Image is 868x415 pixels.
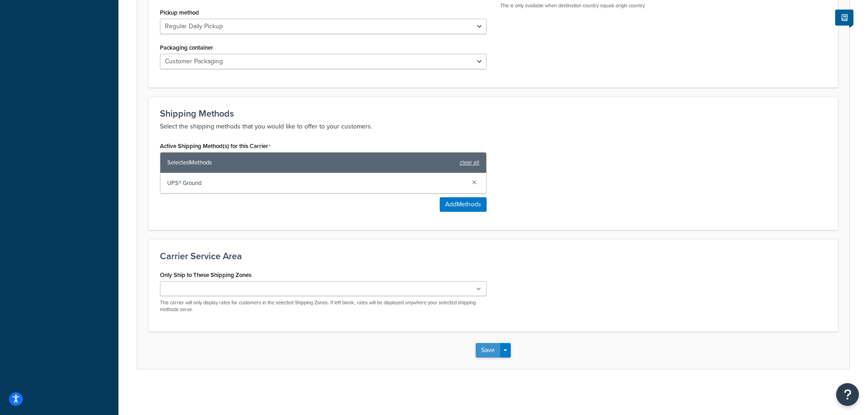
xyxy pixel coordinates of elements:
a: clear all [460,156,479,169]
label: Only Ship to These Shipping Zones [160,272,252,278]
span: Selected Methods [167,156,455,169]
button: Open Resource Center [836,383,859,406]
label: Pickup method [160,9,199,16]
button: Show Help Docs [835,10,853,26]
p: This carrier will only display rates for customers in the selected Shipping Zones. If left blank,... [160,299,487,313]
h3: Shipping Methods [160,108,827,118]
h3: Carrier Service Area [160,251,827,261]
span: UPS® Ground [167,177,465,190]
label: Packaging container [160,44,213,51]
p: Select the shipping methods that you would like to offer to your customers. [160,121,827,132]
p: This is only available when destination country equals origin country [500,2,827,9]
button: Save [476,343,500,358]
button: AddMethods [440,197,487,212]
label: Active Shipping Method(s) for this Carrier [160,143,271,150]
